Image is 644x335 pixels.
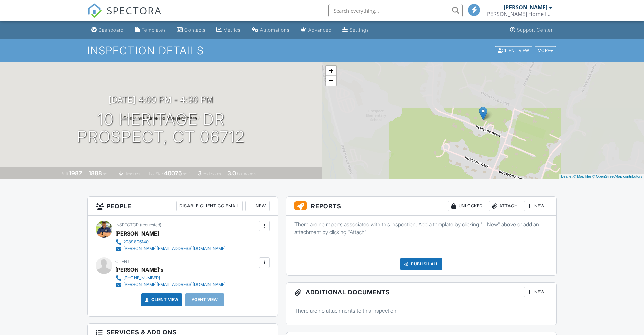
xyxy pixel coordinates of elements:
[77,111,245,146] h1: 10 Heritage Dr Prospect, CT 06712
[184,27,206,33] div: Contacts
[249,24,292,37] a: Automations (Basic)
[559,174,644,179] div: |
[124,171,143,176] span: basement
[340,24,372,37] a: Settings
[214,24,244,37] a: Metrics
[485,11,552,17] div: DeLeon Home Inspections
[143,296,179,303] a: Client View
[524,201,548,211] div: New
[350,27,369,33] div: Settings
[61,171,68,176] span: Built
[573,174,591,178] a: © MapTiler
[524,287,548,297] div: New
[123,275,160,281] div: [PHONE_NUMBER]
[504,4,547,11] div: [PERSON_NAME]
[176,201,243,211] div: Disable Client CC Email
[448,201,486,211] div: Unlocked
[87,45,557,56] h1: Inspection Details
[88,197,278,216] h3: People
[260,27,290,33] div: Automations
[174,24,208,37] a: Contacts
[227,170,236,177] div: 3.0
[326,66,336,76] a: Zoom in
[123,246,226,251] div: [PERSON_NAME][EMAIL_ADDRESS][DOMAIN_NAME]
[245,201,270,211] div: New
[494,48,534,53] a: Client View
[107,3,162,17] span: SPECTORA
[507,24,555,37] a: Support Center
[203,171,221,176] span: bedrooms
[517,27,553,33] div: Support Center
[328,4,463,17] input: Search everything...
[89,24,126,37] a: Dashboard
[115,228,159,239] div: [PERSON_NAME]
[149,171,163,176] span: Lot Size
[294,221,548,236] p: There are no reports associated with this inspection. Add a template by clicking "+ New" above or...
[123,239,149,245] div: 2039805140
[298,24,334,37] a: Advanced
[142,27,166,33] div: Templates
[326,76,336,86] a: Zoom out
[223,27,241,33] div: Metrics
[115,245,226,252] a: [PERSON_NAME][EMAIL_ADDRESS][DOMAIN_NAME]
[115,281,226,288] a: [PERSON_NAME][EMAIL_ADDRESS][DOMAIN_NAME]
[89,170,102,177] div: 1888
[115,265,163,275] div: [PERSON_NAME]'s
[132,24,169,37] a: Templates
[183,171,192,176] span: sq.ft.
[123,282,226,287] div: [PERSON_NAME][EMAIL_ADDRESS][DOMAIN_NAME]
[140,222,161,227] span: (requested)
[237,171,256,176] span: bathrooms
[98,27,124,33] div: Dashboard
[115,259,130,264] span: Client
[286,197,556,216] h3: Reports
[489,201,521,211] div: Attach
[69,170,82,177] div: 1987
[286,283,556,302] h3: Additional Documents
[115,275,226,281] a: [PHONE_NUMBER]
[561,174,572,178] a: Leaflet
[592,174,642,178] a: © OpenStreetMap contributors
[115,222,139,227] span: Inspector
[87,3,102,18] img: The Best Home Inspection Software - Spectora
[535,46,556,55] div: More
[103,171,112,176] span: sq. ft.
[294,307,548,314] p: There are no attachments to this inspection.
[115,239,226,245] a: 2039805140
[495,46,532,55] div: Client View
[87,9,162,23] a: SPECTORA
[109,95,213,104] h3: [DATE] 4:00 pm - 4:30 pm
[164,170,182,177] div: 40075
[308,27,332,33] div: Advanced
[400,258,442,270] div: Publish All
[198,170,202,177] div: 3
